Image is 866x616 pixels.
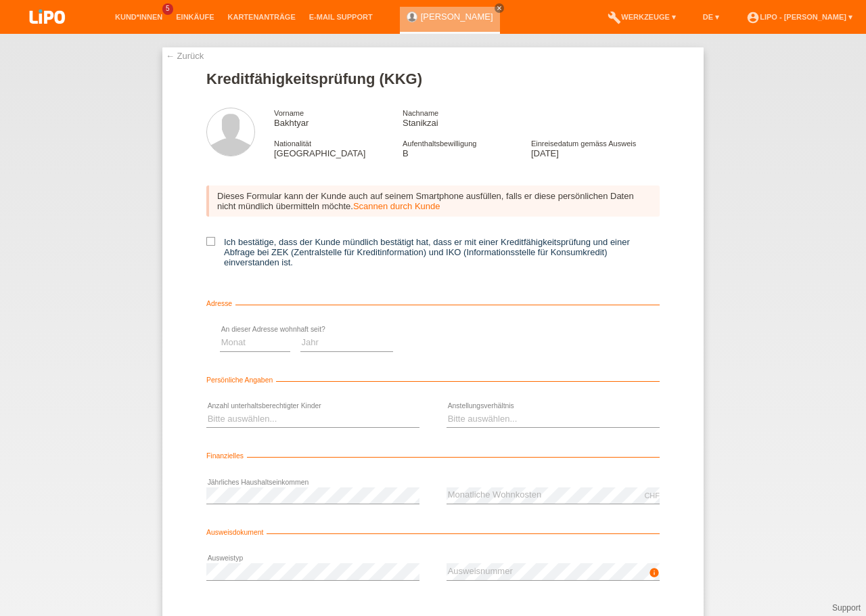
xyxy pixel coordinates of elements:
[403,138,531,158] div: B
[206,452,247,460] span: Finanzielles
[169,13,221,21] a: Einkäufe
[746,11,760,24] i: account_circle
[206,529,267,536] span: Ausweisdokument
[495,3,504,13] a: close
[206,376,276,384] span: Persönliche Angaben
[206,237,660,267] label: Ich bestätige, dass der Kunde mündlich bestätigt hat, dass er mit einer Kreditfähigkeitsprüfung u...
[274,109,304,117] span: Vorname
[14,28,81,38] a: LIPO pay
[221,13,302,21] a: Kartenanträge
[608,11,621,24] i: build
[162,3,173,15] span: 5
[403,108,531,128] div: Stanikzai
[649,571,660,579] a: info
[206,300,235,307] span: Adresse
[696,13,726,21] a: DE ▾
[274,108,403,128] div: Bakhtyar
[601,13,683,21] a: buildWerkzeuge ▾
[403,139,476,148] span: Aufenthaltsbewilligung
[274,138,403,158] div: [GEOGRAPHIC_DATA]
[531,139,636,148] span: Einreisedatum gemäss Ausweis
[302,13,380,21] a: E-Mail Support
[649,567,660,578] i: info
[206,185,660,217] div: Dieses Formular kann der Kunde auch auf seinem Smartphone ausfüllen, falls er diese persönlichen ...
[739,13,859,21] a: account_circleLIPO - [PERSON_NAME] ▾
[353,201,440,211] a: Scannen durch Kunde
[403,109,438,117] span: Nachname
[832,603,861,613] a: Support
[421,12,493,22] a: [PERSON_NAME]
[108,13,169,21] a: Kund*innen
[166,51,204,61] a: ← Zurück
[531,138,660,158] div: [DATE]
[274,139,311,148] span: Nationalität
[206,70,660,87] h1: Kreditfähigkeitsprüfung (KKG)
[496,5,503,12] i: close
[644,491,660,500] div: CHF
